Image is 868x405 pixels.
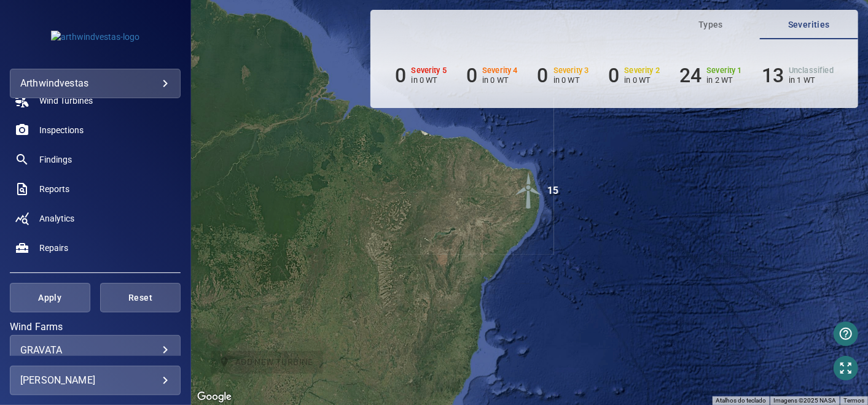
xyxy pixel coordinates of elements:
[538,64,549,87] h6: 0
[39,212,74,225] span: Analytics
[39,124,84,136] span: Inspections
[553,66,589,75] h6: Severity 3
[25,290,75,306] span: Apply
[10,174,181,204] a: reports noActive
[608,64,660,87] li: Severity 2
[412,75,447,85] p: in 0 WT
[510,172,547,209] img: windFarmIconUnclassified.svg
[39,94,93,107] span: Wind Turbines
[39,183,69,195] span: Reports
[706,75,742,85] p: in 2 WT
[669,17,753,33] span: Types
[10,233,181,263] a: repairs noActive
[843,397,864,404] a: Termos (abre em uma nova guia)
[412,66,447,75] h6: Severity 5
[194,389,235,405] a: Abrir esta área no Google Maps (abre uma nova janela)
[706,66,742,75] h6: Severity 1
[395,64,447,87] li: Severity 5
[39,153,72,166] span: Findings
[395,64,406,87] h6: 0
[20,371,170,390] div: [PERSON_NAME]
[789,75,834,85] p: in 1 WT
[608,64,619,87] h6: 0
[625,75,660,85] p: in 0 WT
[762,64,834,87] li: Severity Unclassified
[767,17,851,33] span: Severities
[773,397,836,404] span: Imagens ©2025 NASA
[510,172,547,211] gmp-advanced-marker: 15
[547,172,558,209] div: 15
[194,389,235,405] img: Google
[538,64,589,87] li: Severity 3
[51,31,139,43] img: arthwindvestas-logo
[10,335,181,364] div: Wind Farms
[482,75,518,85] p: in 0 WT
[482,66,518,75] h6: Severity 4
[10,145,181,174] a: findings noActive
[762,64,784,87] h6: 13
[10,204,181,233] a: analytics noActive
[115,290,165,306] span: Reset
[625,66,660,75] h6: Severity 2
[789,66,834,75] h6: Unclassified
[466,64,518,87] li: Severity 4
[10,69,181,98] div: arthwindvestas
[10,283,90,312] button: Apply
[10,86,181,115] a: windturbines noActive
[716,396,766,405] button: Atalhos do teclado
[679,64,702,87] h6: 24
[10,322,181,332] label: Wind Farms
[100,283,181,312] button: Reset
[20,344,170,356] div: GRAVATA
[466,64,477,87] h6: 0
[20,74,170,93] div: arthwindvestas
[10,115,181,145] a: inspections noActive
[39,242,68,254] span: Repairs
[553,75,589,85] p: in 0 WT
[679,64,742,87] li: Severity 1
